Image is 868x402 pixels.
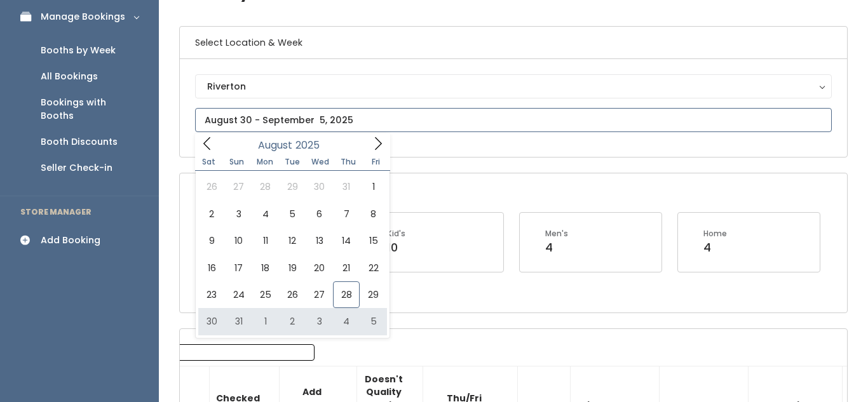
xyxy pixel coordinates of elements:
[333,308,360,335] span: September 4, 2025
[252,308,279,335] span: September 1, 2025
[333,173,360,200] span: July 31, 2025
[41,234,100,247] div: Add Booking
[41,10,125,23] div: Manage Bookings
[360,173,386,200] span: August 1, 2025
[387,228,405,239] div: Kid's
[703,239,727,256] div: 4
[306,255,333,281] span: August 20, 2025
[225,173,252,200] span: July 27, 2025
[153,344,315,361] input: Search:
[703,228,727,239] div: Home
[306,308,333,335] span: September 3, 2025
[195,74,832,98] button: Riverton
[278,158,306,166] span: Tue
[225,308,252,335] span: August 31, 2025
[251,158,279,166] span: Mon
[207,79,820,93] div: Riverton
[180,27,847,59] h6: Select Location & Week
[306,281,333,308] span: August 27, 2025
[225,201,252,227] span: August 3, 2025
[333,227,360,254] span: August 14, 2025
[195,158,223,166] span: Sat
[252,281,279,308] span: August 25, 2025
[258,140,292,151] span: August
[279,173,306,200] span: July 29, 2025
[306,227,333,254] span: August 13, 2025
[306,173,333,200] span: July 30, 2025
[279,281,306,308] span: August 26, 2025
[252,255,279,281] span: August 18, 2025
[306,158,334,166] span: Wed
[198,201,225,227] span: August 2, 2025
[225,255,252,281] span: August 17, 2025
[41,70,98,83] div: All Bookings
[198,281,225,308] span: August 23, 2025
[360,308,386,335] span: September 5, 2025
[41,96,139,123] div: Bookings with Booths
[360,227,386,254] span: August 15, 2025
[292,137,330,153] input: Year
[252,173,279,200] span: July 28, 2025
[106,344,315,361] label: Search:
[306,201,333,227] span: August 6, 2025
[545,239,568,256] div: 4
[279,201,306,227] span: August 5, 2025
[41,44,116,57] div: Booths by Week
[334,158,362,166] span: Thu
[333,201,360,227] span: August 7, 2025
[252,201,279,227] span: August 4, 2025
[225,281,252,308] span: August 24, 2025
[223,158,251,166] span: Sun
[387,239,405,256] div: 10
[545,228,568,239] div: Men's
[279,308,306,335] span: September 2, 2025
[362,158,390,166] span: Fri
[41,161,112,175] div: Seller Check-in
[41,135,118,149] div: Booth Discounts
[333,281,360,308] span: August 28, 2025
[195,108,832,132] input: August 30 - September 5, 2025
[252,227,279,254] span: August 11, 2025
[360,255,386,281] span: August 22, 2025
[198,308,225,335] span: August 30, 2025
[360,281,386,308] span: August 29, 2025
[360,201,386,227] span: August 8, 2025
[225,227,252,254] span: August 10, 2025
[198,173,225,200] span: July 26, 2025
[198,227,225,254] span: August 9, 2025
[333,255,360,281] span: August 21, 2025
[279,255,306,281] span: August 19, 2025
[198,255,225,281] span: August 16, 2025
[279,227,306,254] span: August 12, 2025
